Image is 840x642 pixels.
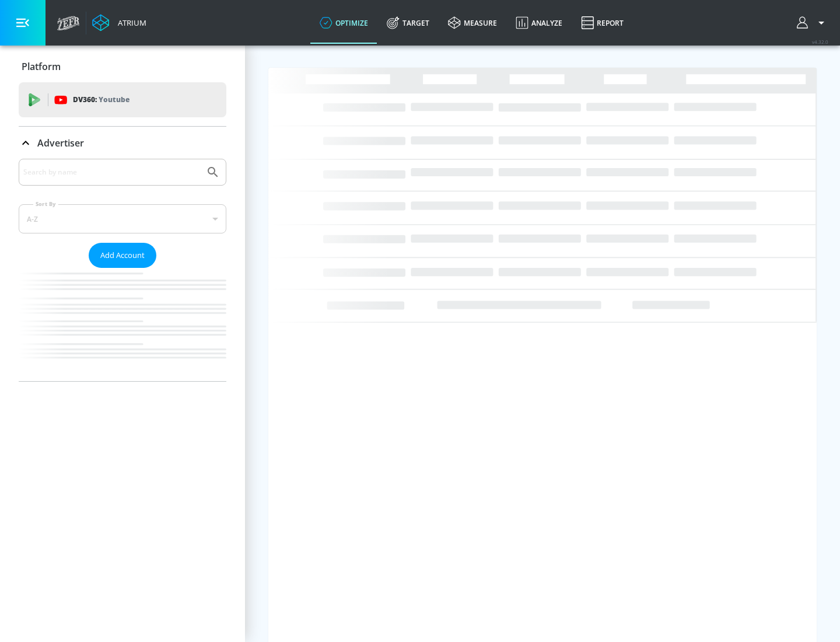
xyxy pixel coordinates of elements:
span: v 4.32.0 [812,39,828,45]
nav: list of Advertiser [19,268,226,381]
div: Atrium [113,18,146,28]
label: Sort By [33,200,58,208]
div: Platform [19,50,226,83]
p: DV360: [73,93,129,106]
span: Add Account [100,249,145,262]
a: Report [572,2,633,44]
p: Youtube [99,93,129,106]
div: Advertiser [19,159,226,381]
a: Target [377,2,439,44]
p: Platform [22,60,61,73]
a: Atrium [92,14,146,32]
p: Advertiser [37,137,84,149]
div: DV360: Youtube [19,82,226,117]
a: measure [439,2,506,44]
button: Add Account [89,243,156,268]
div: Advertiser [19,127,226,159]
a: Analyze [506,2,572,44]
a: optimize [310,2,377,44]
div: A-Z [19,204,226,233]
input: Search by name [23,165,200,180]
